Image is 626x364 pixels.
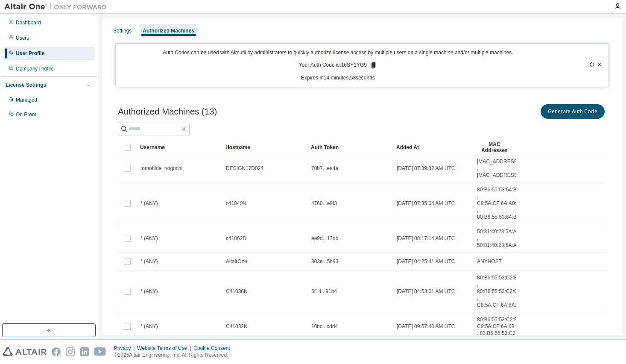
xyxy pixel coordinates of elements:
[477,158,519,179] span: [MAC_ADDRESS] , [MAC_ADDRESS]
[16,111,36,118] div: On Prem
[541,104,605,119] button: Generate Auth Code
[311,288,337,295] span: 6f14...91b4
[477,186,522,220] span: 80:B6:55:53:64:B1 , C8:5A:CF:6A:A0:00 , 80:B6:55:53:64:B5
[16,35,29,41] div: Users
[16,65,54,72] div: Company Profile
[226,323,248,330] span: C41032N
[118,107,217,117] span: Authorized Machines (13)
[140,200,158,207] span: * (ANY)
[137,345,193,352] div: Website Terms of Use
[477,316,523,337] span: 80:B6:55:53:C2:98 , C8:5A:CF:6A:68:BD , 80:B6:55:53:C2:94
[113,27,132,34] div: Settings
[140,288,158,295] span: * (ANY)
[16,97,37,103] div: Managed
[477,228,519,249] span: 50:81:40:23:5A:A2 , 50:81:40:23:5A:A5
[121,49,555,56] p: Auth Codes can be used with Almutil by administrators to quickly authorize license access by mult...
[140,258,158,265] span: * (ANY)
[226,200,246,207] span: c41040N
[397,235,455,242] span: [DATE] 08:17:14 AM UTC
[477,258,502,265] span: ANYHOST
[143,27,194,34] div: Authorized Machines
[225,141,304,154] div: Hostname
[193,345,235,352] div: Cookie Consent
[226,288,248,295] span: C41036N
[311,165,338,172] span: 70b7...ea4a
[311,258,338,265] span: 303e...5b93
[226,258,247,265] span: AltairOne
[299,62,377,69] p: Your Auth Code is: 16SY1YG9
[114,345,137,352] div: Privacy
[52,347,61,356] img: facebook.svg
[396,141,470,154] div: Added At
[477,274,522,308] span: 80:B6:55:53:C2:BC , 80:B6:55:53:C2:C0 , C8:5A:CF:6A:6A:35
[311,141,389,154] div: Auth Token
[311,200,337,207] span: 4760...e9f3
[6,82,46,88] div: License Settings
[397,323,455,330] span: [DATE] 09:57:40 AM UTC
[397,258,455,265] span: [DATE] 04:25:41 AM UTC
[140,165,182,172] span: tomohide_noguchi
[397,200,455,207] span: [DATE] 07:35:04 AM UTC
[4,3,111,11] img: Altair One
[226,235,246,242] span: c41062D
[94,347,106,356] img: youtube.svg
[16,19,41,26] div: Dashboard
[80,347,89,356] img: linkedin.svg
[397,165,455,172] span: [DATE] 07:39:32 AM UTC
[121,74,555,82] p: Expires in 14 minutes, 58 seconds
[66,347,75,356] img: instagram.svg
[226,165,263,172] span: DESIGN17D024
[477,141,512,154] div: MAC Addresses
[114,352,235,359] p: © 2025 Altair Engineering, Inc. All Rights Reserved.
[397,288,455,295] span: [DATE] 04:53:01 AM UTC
[140,235,158,242] span: * (ANY)
[140,323,158,330] span: * (ANY)
[311,235,338,242] span: ee9d...17db
[140,141,219,154] div: Username
[3,347,47,356] img: altair_logo.svg
[16,50,44,57] div: User Profile
[311,323,338,330] span: 10bc...cdd4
